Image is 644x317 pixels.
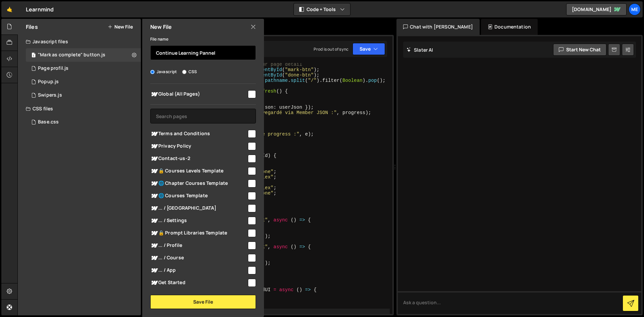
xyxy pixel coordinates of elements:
span: ... / [GEOGRAPHIC_DATA] [150,204,247,212]
div: 16075/45578.js [26,48,141,62]
span: 🔒 Courses Levels Template [150,167,247,175]
h2: Files [26,23,38,31]
div: Documentation [481,19,538,35]
div: 16075/43124.js [26,75,141,89]
button: Code + Tools [294,3,350,15]
div: Javascript files [18,35,141,48]
button: Save File [150,295,256,309]
div: "Mark as complete" button.js [38,52,105,58]
span: 🌐 Courses Template [150,192,247,200]
label: File name [150,36,168,43]
span: Global (All Pages) [150,90,247,98]
h2: Slater AI [407,47,433,53]
span: ... / Settings [150,217,247,225]
span: Terms and Conditions [150,130,247,138]
div: Popup.js [38,79,59,85]
span: 🌐 Chapter Courses Template [150,179,247,188]
span: Privacy Policy [150,142,247,150]
input: Name [150,45,256,60]
div: Swipers.js [38,92,62,98]
span: ... / Profile [150,242,247,250]
input: Search pages [150,109,256,123]
button: Save [353,43,385,55]
button: Start new chat [553,44,606,56]
input: CSS [182,70,186,74]
button: New File [108,24,133,30]
a: 🤙 [1,1,18,17]
span: ... / App [150,266,247,274]
div: 16075/43463.css [26,115,141,129]
a: [DOMAIN_NAME] [566,3,627,15]
span: Get Started [150,279,247,287]
input: Javascript [150,70,155,74]
label: Javascript [150,68,177,75]
div: 16075/43439.js [26,89,141,102]
div: Chat with [PERSON_NAME] [396,19,480,35]
div: CSS files [18,102,141,115]
div: Base.css [38,119,59,125]
div: Learnmind [26,5,54,13]
span: ... / Course [150,254,247,262]
span: Contact-us-2 [150,155,247,163]
a: Me [629,3,641,15]
span: 🔒 Prompt Libraries Template [150,229,247,237]
label: CSS [182,68,197,75]
span: 1 [32,53,36,58]
div: Prod is out of sync [314,46,348,52]
div: 16075/43125.js [26,62,141,75]
h2: New File [150,23,172,31]
div: Page profil.js [38,65,68,71]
